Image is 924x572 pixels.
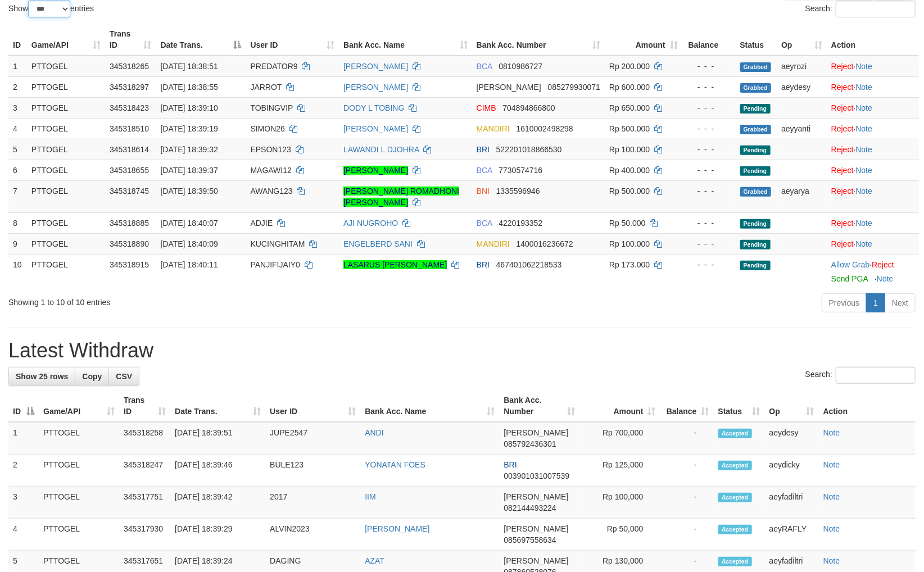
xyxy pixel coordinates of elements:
[856,166,873,175] a: Note
[660,519,714,551] td: -
[8,390,39,422] th: ID: activate to sort column descending
[160,145,218,154] span: [DATE] 18:39:32
[740,146,771,155] span: Pending
[827,212,919,233] td: ·
[499,166,543,175] span: Copy 7730574716 to clipboard
[265,455,360,487] td: BULE123
[609,83,650,92] span: Rp 600.000
[8,212,27,233] td: 8
[27,97,105,118] td: PTTOGEL
[160,166,218,175] span: [DATE] 18:39:37
[119,422,170,455] td: 345318258
[856,83,873,92] a: Note
[609,239,650,248] span: Rp 100.000
[27,233,105,254] td: PTTOGEL
[687,217,731,229] div: - - -
[116,372,132,381] span: CSV
[805,1,916,17] label: Search:
[504,524,568,533] span: [PERSON_NAME]
[156,24,246,56] th: Date Trans.: activate to sort column descending
[119,519,170,551] td: 345317930
[472,24,605,56] th: Bank Acc. Number: activate to sort column ascending
[885,293,916,312] a: Next
[365,556,384,565] a: AZAT
[765,390,819,422] th: Op: activate to sort column ascending
[8,118,27,139] td: 4
[499,219,543,228] span: Copy 4220193352 to clipboard
[517,124,573,133] span: Copy 1610002498298 to clipboard
[39,422,119,455] td: PTTOGEL
[687,61,731,72] div: - - -
[8,487,39,519] td: 3
[580,390,660,422] th: Amount: activate to sort column ascending
[609,124,650,133] span: Rp 500.000
[718,525,752,534] span: Accepted
[609,219,646,228] span: Rp 50.000
[856,239,873,248] a: Note
[777,56,827,77] td: aeyrozi
[872,260,894,269] a: Reject
[827,180,919,212] td: ·
[740,104,771,114] span: Pending
[343,103,404,112] a: DODY L TOBING
[251,124,285,133] span: SIMON26
[660,487,714,519] td: -
[805,367,916,384] label: Search:
[160,124,218,133] span: [DATE] 18:39:19
[499,62,543,71] span: Copy 0810986727 to clipboard
[777,118,827,139] td: aeyyanti
[718,461,752,470] span: Accepted
[718,429,752,438] span: Accepted
[827,97,919,118] td: ·
[740,166,771,176] span: Pending
[504,503,556,512] span: Copy 082144493224 to clipboard
[609,260,650,269] span: Rp 173.000
[836,367,916,384] input: Search:
[580,519,660,551] td: Rp 50,000
[827,160,919,180] td: ·
[718,557,752,566] span: Accepted
[856,124,873,133] a: Note
[8,76,27,97] td: 2
[339,24,472,56] th: Bank Acc. Name: activate to sort column ascending
[28,1,70,17] select: Showentries
[8,24,27,56] th: ID
[8,180,27,212] td: 7
[170,390,265,422] th: Date Trans.: activate to sort column ascending
[517,239,573,248] span: Copy 1400016236672 to clipboard
[343,187,459,207] a: [PERSON_NAME] ROMADHONI [PERSON_NAME]
[718,493,752,502] span: Accepted
[27,212,105,233] td: PTTOGEL
[660,390,714,422] th: Balance: activate to sort column ascending
[823,460,840,469] a: Note
[265,519,360,551] td: ALVIN2023
[251,62,298,71] span: PREDATOR9
[831,274,868,283] a: Send PGA
[856,62,873,71] a: Note
[251,219,273,228] span: ADJIE
[39,519,119,551] td: PTTOGEL
[740,240,771,249] span: Pending
[265,422,360,455] td: JUPE2547
[160,83,218,92] span: [DATE] 18:38:55
[682,24,736,56] th: Balance
[251,187,293,196] span: AWANG123
[823,524,840,533] a: Note
[856,187,873,196] a: Note
[477,260,490,269] span: BRI
[27,76,105,97] td: PTTOGEL
[477,103,496,112] span: CIMB
[765,519,819,551] td: aeyRAFLY
[765,455,819,487] td: aeydicky
[740,187,772,197] span: Grabbed
[343,62,408,71] a: [PERSON_NAME]
[823,428,840,437] a: Note
[110,124,149,133] span: 345318510
[251,260,300,269] span: PANJIFIJAIY0
[8,519,39,551] td: 4
[827,24,919,56] th: Action
[110,83,149,92] span: 345318297
[687,185,731,197] div: - - -
[8,455,39,487] td: 2
[170,487,265,519] td: [DATE] 18:39:42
